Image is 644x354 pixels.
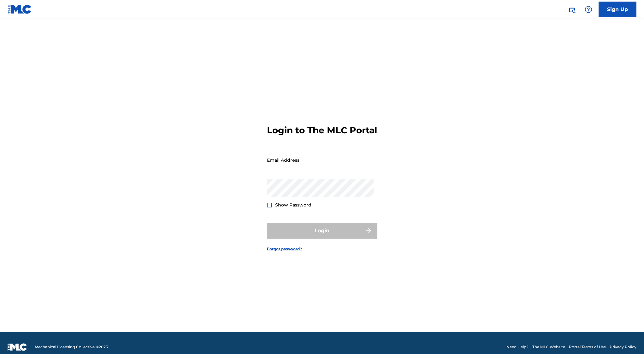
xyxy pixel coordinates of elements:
[566,3,578,16] a: Public Search
[569,344,606,350] a: Portal Terms of Use
[568,6,576,13] img: search
[267,125,377,136] h3: Login to The MLC Portal
[275,202,311,208] span: Show Password
[506,344,529,350] a: Need Help?
[532,344,565,350] a: The MLC Website
[585,6,592,13] img: help
[8,343,27,351] img: logo
[599,2,636,17] a: Sign Up
[35,344,108,350] span: Mechanical Licensing Collective © 2025
[610,344,636,350] a: Privacy Policy
[8,5,32,14] img: MLC Logo
[267,246,302,252] a: Forgot password?
[582,3,595,16] div: Help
